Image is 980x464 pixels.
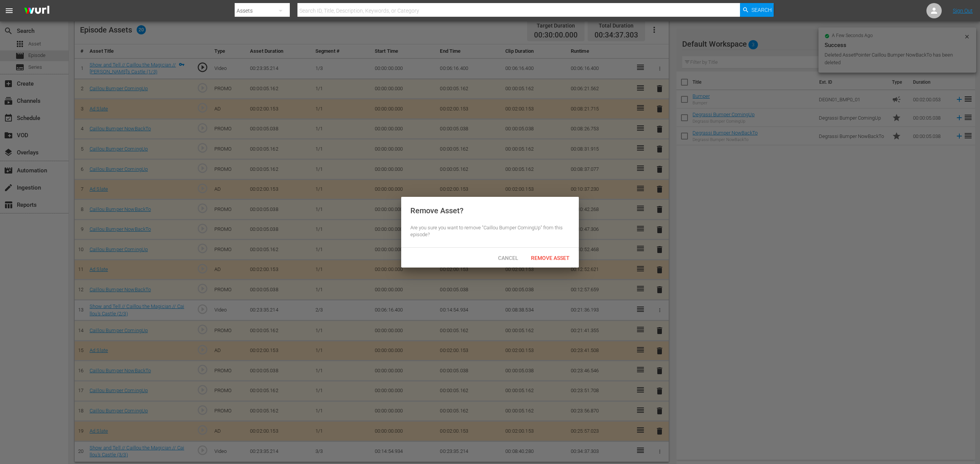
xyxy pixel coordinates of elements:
div: Are you sure you want to remove "Caillou Bumper ComingUp" from this episode? [410,224,570,238]
button: Search [740,3,774,17]
span: Cancel [492,255,524,261]
span: menu [5,6,14,15]
button: Remove Asset [525,251,576,264]
a: Sign Out [953,8,973,14]
span: Search [751,3,772,17]
button: Cancel [491,251,525,264]
span: Remove Asset [525,255,576,261]
div: Remove Asset? [410,206,464,215]
img: ans4CAIJ8jUAAAAAAAAAAAAAAAAAAAAAAAAgQb4GAAAAAAAAAAAAAAAAAAAAAAAAJMjXAAAAAAAAAAAAAAAAAAAAAAAAgAT5G... [18,2,55,20]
